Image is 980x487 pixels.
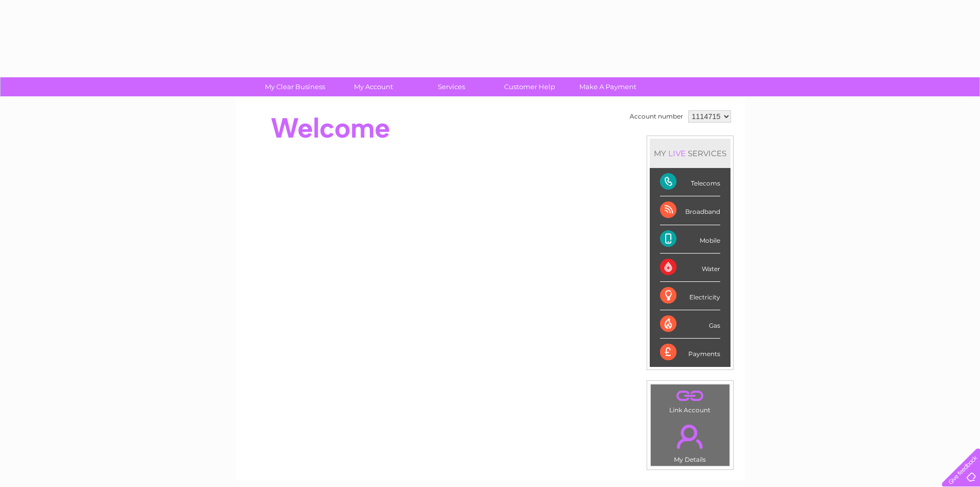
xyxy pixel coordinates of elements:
[487,77,572,96] a: Customer Help
[660,254,720,282] div: Water
[660,225,720,254] div: Mobile
[653,418,727,455] a: .
[660,168,720,196] div: Telecoms
[653,387,727,405] a: .
[253,77,337,96] a: My Clear Business
[331,77,416,96] a: My Account
[650,416,730,466] td: My Details
[650,384,730,416] td: Link Account
[650,139,730,168] div: MY SERVICES
[666,148,688,158] div: LIVE
[660,196,720,225] div: Broadband
[565,77,650,96] a: Make A Payment
[660,310,720,339] div: Gas
[660,339,720,366] div: Payments
[660,282,720,310] div: Electricity
[409,77,494,96] a: Services
[627,108,686,125] td: Account number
